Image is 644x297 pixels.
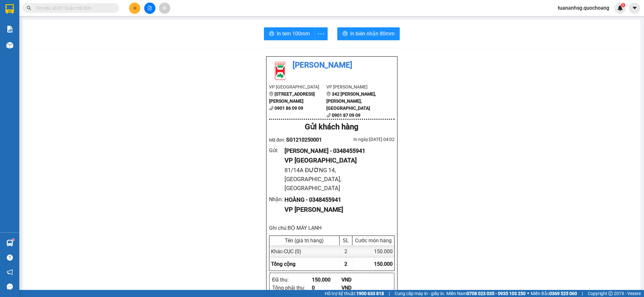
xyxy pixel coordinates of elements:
[285,146,389,155] div: [PERSON_NAME] - 0348455941
[147,6,152,10] span: file-add
[162,6,167,10] span: aim
[325,290,384,297] span: Hỗ trợ kỹ thuật:
[389,290,390,297] span: |
[342,31,348,37] span: printer
[35,5,111,12] input: Tìm tên, số ĐT hoặc mã đơn
[269,195,285,203] div: Nhận :
[272,276,312,284] div: Đã thu :
[133,6,137,10] span: plus
[326,92,331,96] span: environment
[272,284,312,292] div: Tổng phải thu :
[341,284,371,292] div: VND
[374,261,393,267] span: 150.000
[582,290,583,297] span: |
[269,106,274,110] span: phone
[527,292,529,295] span: ⚪️
[269,31,274,37] span: printer
[6,26,13,32] img: solution-icon
[27,6,31,10] span: search
[312,276,342,284] div: 150.000
[269,92,274,96] span: environment
[6,42,13,49] img: warehouse-icon
[285,166,389,193] div: 81/14A ĐƯỜNG 14, [GEOGRAPHIC_DATA], [GEOGRAPHIC_DATA]
[144,3,155,14] button: file-add
[129,3,140,14] button: plus
[312,284,342,292] div: 0
[5,4,14,14] img: logo-vxr
[617,5,623,11] img: icon-new-feature
[332,113,360,118] b: 0901 87 09 09
[269,224,395,232] div: Ghi chú: BỘ MÁY LẠNH
[7,283,13,290] span: message
[531,290,577,297] span: Miền Bắc
[395,290,445,297] span: Cung cấp máy in - giấy in:
[269,59,292,82] img: logo.jpg
[315,27,328,40] button: more
[549,291,577,296] strong: 0369 525 060
[277,30,310,38] span: In tem 100mm
[344,261,347,267] span: 2
[269,121,395,133] div: Gửi khách hàng
[341,276,371,284] div: VND
[341,237,350,244] div: SL
[275,106,303,111] b: 0901 86 09 09
[12,239,14,241] sup: 1
[553,4,614,12] span: tuananhsg.quochoang
[7,269,13,275] span: notification
[350,30,395,38] span: In biên nhận 80mm
[159,3,170,14] button: aim
[271,248,301,255] span: Khác - CỤC (0)
[285,155,389,165] div: VP [GEOGRAPHIC_DATA]
[285,195,389,204] div: HOÀNG - 0348455941
[352,245,394,258] div: 150.000
[269,146,285,154] div: Gửi :
[269,91,315,104] b: [STREET_ADDRESS][PERSON_NAME]
[446,290,526,297] span: Miền Nam
[286,137,322,143] span: SG1210250001
[271,237,338,244] div: Tên (giá trị hàng)
[340,245,352,258] div: 2
[629,3,640,14] button: caret-down
[337,27,400,40] button: printerIn biên nhận 80mm
[271,261,295,267] span: Tổng cộng
[269,136,332,144] div: Mã đơn:
[467,291,526,296] strong: 0708 023 035 - 0935 103 250
[7,255,13,261] span: question-circle
[332,136,395,143] div: In ngày: [DATE] 04:02
[622,3,624,7] span: 1
[285,205,389,215] div: VP [PERSON_NAME]
[326,83,384,90] li: VP [PERSON_NAME]
[354,237,393,244] div: Cước món hàng
[326,113,331,117] span: phone
[6,240,13,246] img: warehouse-icon
[621,3,625,7] sup: 1
[632,5,638,11] span: caret-down
[315,30,327,38] span: more
[264,27,315,40] button: printerIn tem 100mm
[269,59,395,71] li: [PERSON_NAME]
[356,291,384,296] strong: 1900 633 818
[326,91,376,111] b: 342 [PERSON_NAME], [PERSON_NAME], [GEOGRAPHIC_DATA]
[608,291,613,296] span: copyright
[269,83,327,90] li: VP [GEOGRAPHIC_DATA]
